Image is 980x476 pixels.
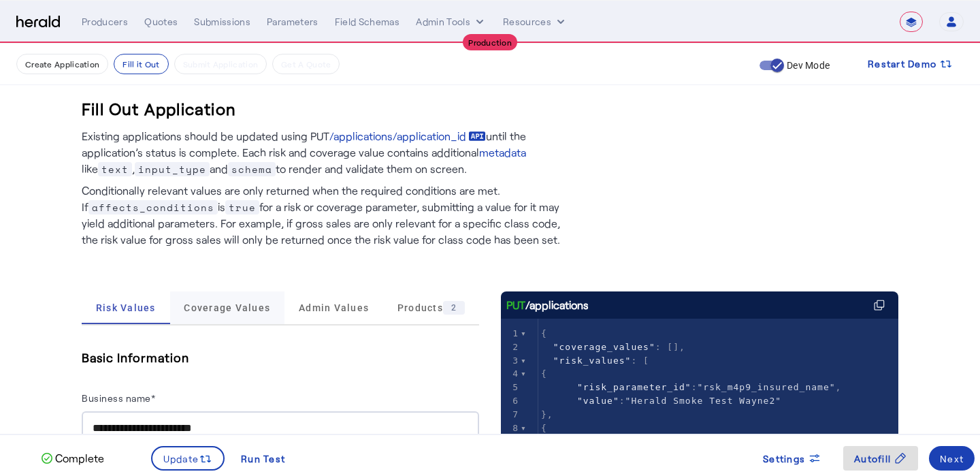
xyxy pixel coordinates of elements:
[82,347,479,368] h5: Basic Information
[501,381,521,394] div: 5
[329,128,486,144] a: /applications/application_id
[577,382,691,392] span: "risk_parameter_id"
[335,15,400,29] div: Field Schemas
[501,340,521,354] div: 2
[443,301,465,315] div: 2
[82,128,572,177] p: Existing applications should be updated using PUT until the application’s status is complete. Eac...
[225,200,259,215] span: true
[541,355,649,366] span: : [
[194,15,250,29] div: Submissions
[144,15,178,29] div: Quotes
[151,446,225,471] button: Update
[501,394,521,408] div: 6
[272,54,340,74] button: Get A Quote
[553,342,655,352] span: "coverage_values"
[479,144,526,161] a: metadata
[501,408,521,422] div: 7
[163,451,199,466] span: Update
[82,177,572,248] p: Conditionally relevant values are only returned when the required conditions are met. If is for a...
[82,98,236,120] h3: Fill Out Application
[541,396,781,406] span: :
[416,15,487,29] button: internal dropdown menu
[506,297,589,313] div: /applications
[463,34,517,50] div: Production
[299,303,369,313] span: Admin Values
[16,16,60,29] img: Herald Logo
[843,446,918,471] button: Autofill
[763,451,805,466] span: Settings
[52,450,104,466] p: Complete
[267,15,318,29] div: Parameters
[114,54,168,74] button: Fill it Out
[241,451,285,466] div: Run Test
[541,328,547,338] span: {
[541,382,841,392] span: : ,
[82,392,155,404] label: Business name*
[503,15,568,29] button: Resources dropdown menu
[553,355,632,366] span: "risk_values"
[135,162,210,176] span: input_type
[506,297,525,313] span: PUT
[625,396,782,406] span: "Herald Smoke Test Wayne2"
[868,56,936,72] span: Restart Demo
[96,303,156,313] span: Risk Values
[929,446,975,471] button: Next
[228,162,276,176] span: schema
[541,342,685,352] span: : [],
[541,423,547,433] span: {
[857,52,964,76] button: Restart Demo
[98,162,132,176] span: text
[854,451,891,466] span: Autofill
[940,451,964,466] div: Next
[230,446,296,471] button: Run Test
[88,200,218,215] span: affects_conditions
[16,54,108,74] button: Create Application
[752,446,832,471] button: Settings
[501,327,521,340] div: 1
[184,303,270,313] span: Coverage Values
[174,54,267,74] button: Submit Application
[698,382,836,392] span: "rsk_m4p9_insured_name"
[541,368,547,379] span: {
[577,396,619,406] span: "value"
[82,15,128,29] div: Producers
[784,59,830,72] label: Dev Mode
[501,367,521,381] div: 4
[501,422,521,435] div: 8
[541,409,553,419] span: },
[397,301,465,315] span: Products
[501,354,521,368] div: 3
